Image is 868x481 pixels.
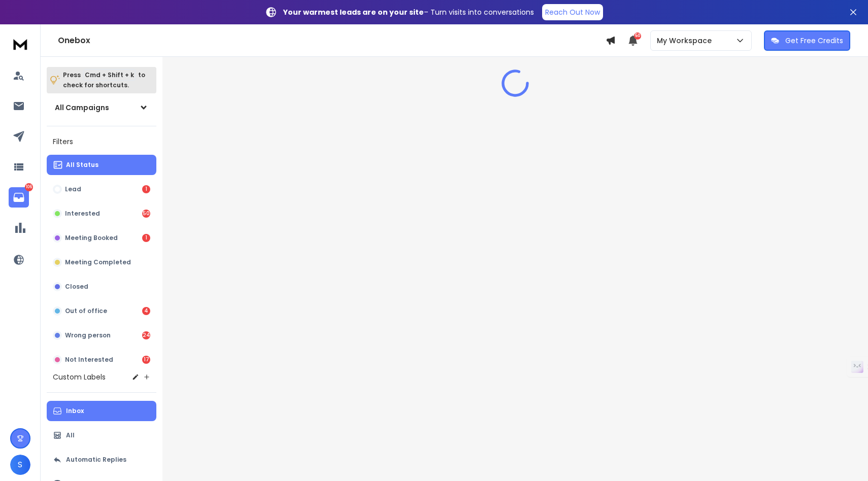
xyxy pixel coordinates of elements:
[634,32,641,40] span: 50
[47,228,156,248] button: Meeting Booked1
[542,4,603,20] a: Reach Out Now
[65,234,118,242] p: Meeting Booked
[142,185,150,193] div: 1
[47,277,156,297] button: Closed
[63,70,145,90] p: Press to check for shortcuts.
[9,187,29,208] a: 106
[283,7,534,17] p: – Turn visits into conversations
[10,455,30,475] button: S
[785,36,843,46] p: Get Free Credits
[47,203,156,224] button: Interested50
[83,69,136,81] span: Cmd + Shift + k
[142,356,150,364] div: 17
[283,7,424,17] strong: Your warmest leads are on your site
[47,134,156,149] h3: Filters
[66,431,75,439] p: All
[10,35,30,53] img: logo
[764,30,850,51] button: Get Free Credits
[55,102,109,113] h1: All Campaigns
[47,401,156,421] button: Inbox
[25,183,33,191] p: 106
[58,35,606,47] h1: Onebox
[142,234,150,242] div: 1
[47,450,156,470] button: Automatic Replies
[65,258,131,266] p: Meeting Completed
[47,325,156,346] button: Wrong person24
[66,456,126,464] p: Automatic Replies
[545,7,600,17] p: Reach Out Now
[142,210,150,218] div: 50
[47,301,156,321] button: Out of office4
[65,356,113,364] p: Not Interested
[65,283,88,291] p: Closed
[47,155,156,175] button: All Status
[657,36,716,46] p: My Workspace
[65,307,107,315] p: Out of office
[66,161,98,169] p: All Status
[47,97,156,118] button: All Campaigns
[53,372,106,382] h3: Custom Labels
[66,407,84,415] p: Inbox
[47,252,156,272] button: Meeting Completed
[47,425,156,445] button: All
[142,331,150,339] div: 24
[47,350,156,370] button: Not Interested17
[142,307,150,315] div: 4
[65,331,111,339] p: Wrong person
[65,210,100,218] p: Interested
[47,179,156,199] button: Lead1
[65,185,81,193] p: Lead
